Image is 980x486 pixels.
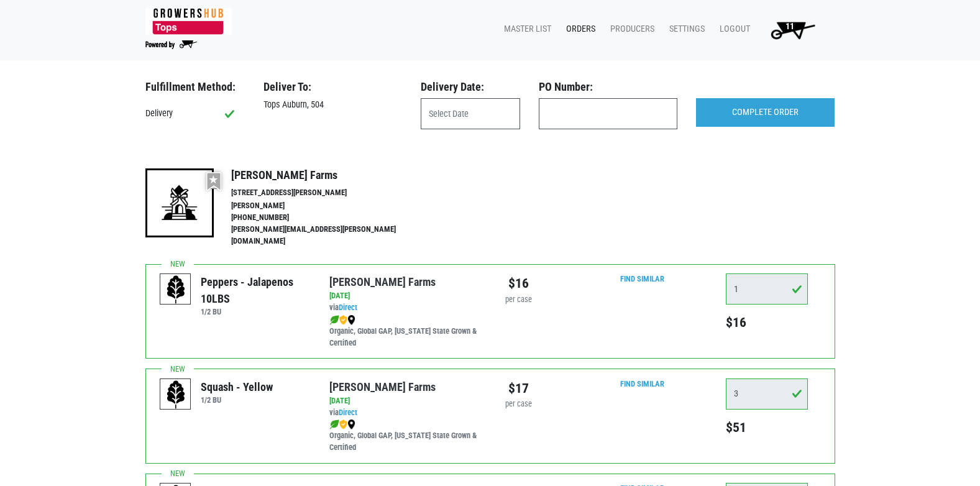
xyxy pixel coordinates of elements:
[421,98,520,129] input: Select Date
[231,200,423,212] li: [PERSON_NAME]
[539,80,677,94] h3: PO Number:
[329,380,436,393] a: [PERSON_NAME] Farms
[263,80,402,94] h3: Deliver To:
[329,290,480,302] div: [DATE]
[421,80,520,94] h3: Delivery Date:
[329,275,436,288] a: [PERSON_NAME] Farms
[145,8,232,35] img: 279edf242af8f9d49a69d9d2afa010fb.png
[494,17,556,41] a: Master List
[231,168,423,182] h4: [PERSON_NAME] Farms
[726,314,808,331] h5: $16
[696,98,835,127] input: COMPLETE ORDER
[347,315,355,325] img: map_marker-0e94453035b3232a4d21701695807de9.png
[201,378,273,395] div: Squash - Yellow
[231,187,423,199] li: [STREET_ADDRESS][PERSON_NAME]
[765,17,820,42] img: Cart
[620,274,664,283] a: Find Similar
[329,315,339,325] img: leaf-e5c59151409436ccce96b2ca1b28e03c.png
[254,98,411,112] div: Tops Auburn, 504
[726,378,808,410] input: Qty
[347,420,355,429] img: map_marker-0e94453035b3232a4d21701695807de9.png
[600,17,659,41] a: Producers
[231,212,423,224] li: [PHONE_NUMBER]
[201,273,311,307] div: Peppers - Jalapenos 10LBS
[201,307,311,316] h6: 1/2 BU
[231,224,423,247] li: [PERSON_NAME][EMAIL_ADDRESS][PERSON_NAME][DOMAIN_NAME]
[500,273,538,293] div: $16
[145,40,197,49] img: Powered by Big Wheelbarrow
[329,420,339,429] img: leaf-e5c59151409436ccce96b2ca1b28e03c.png
[726,420,808,436] h5: $51
[201,395,273,405] h6: 1/2 BU
[339,303,357,312] a: Direct
[329,395,480,407] div: [DATE]
[339,420,347,429] img: safety-e55c860ca8c00a9c171001a62a92dabd.png
[500,398,538,410] div: per case
[785,21,794,32] span: 11
[160,379,191,410] img: placeholder-variety-43d6402dacf2d531de610a020419775a.svg
[339,408,357,417] a: Direct
[329,407,480,419] div: via
[755,17,825,42] a: 11
[145,80,245,94] h3: Fulfillment Method:
[500,378,538,398] div: $17
[160,274,191,305] img: placeholder-variety-43d6402dacf2d531de610a020419775a.svg
[329,302,480,314] div: via
[659,17,710,41] a: Settings
[145,168,214,237] img: 19-7441ae2ccb79c876ff41c34f3bd0da69.png
[339,315,347,325] img: safety-e55c860ca8c00a9c171001a62a92dabd.png
[556,17,600,41] a: Orders
[620,379,664,388] a: Find Similar
[726,273,808,305] input: Qty
[710,17,755,41] a: Logout
[500,294,538,306] div: per case
[329,314,480,349] div: Organic, Global GAP, [US_STATE] State Grown & Certified
[329,418,480,454] div: Organic, Global GAP, [US_STATE] State Grown & Certified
